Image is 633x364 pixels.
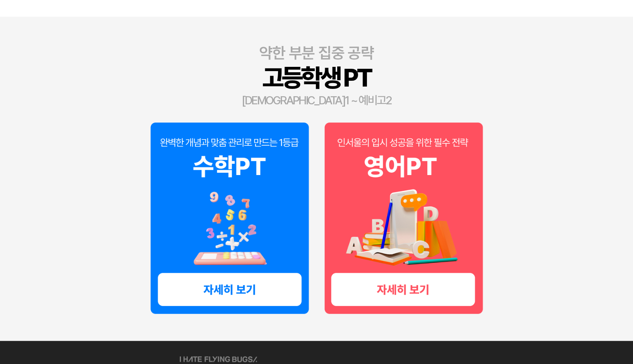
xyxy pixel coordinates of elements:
[259,44,374,62] div: 약한 부분 집중 공략
[262,62,371,93] div: 고등학생 PT
[242,93,392,107] div: [DEMOGRAPHIC_DATA]1 ~ 예비고2
[180,356,257,362] img: ihateflyingbugs
[324,122,483,313] img: high-english
[150,122,309,313] img: high-math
